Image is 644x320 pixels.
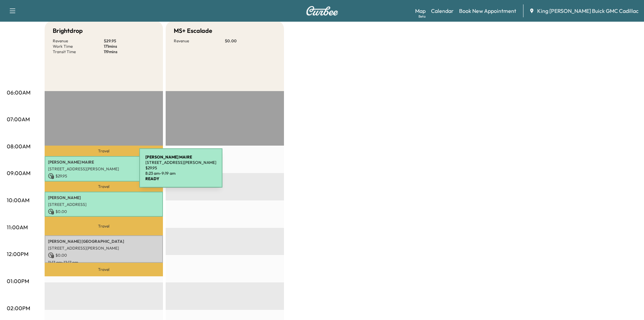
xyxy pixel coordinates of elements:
p: 07:00AM [7,115,30,123]
h5: Brightdrop [53,26,83,36]
p: 8:23 am - 9:19 am [145,171,216,176]
p: 119 mins [104,49,155,55]
p: $ 0.00 [225,38,276,44]
p: 11:17 am - 12:17 pm [48,260,160,265]
p: Work Time [53,44,104,49]
p: 12:00PM [7,250,28,258]
p: [STREET_ADDRESS][PERSON_NAME] [48,166,160,172]
p: 08:00AM [7,142,30,150]
p: 02:00PM [7,304,30,312]
p: 171 mins [104,44,155,49]
p: $ 0.00 [48,252,160,258]
p: Transit Time [53,49,104,55]
p: Travel [45,182,163,192]
a: Calendar [431,7,454,15]
p: 06:00AM [7,88,30,97]
p: [STREET_ADDRESS][PERSON_NAME] [145,160,216,165]
p: 01:00PM [7,277,29,285]
p: Travel [45,217,163,235]
p: 8:23 am - 9:19 am [48,180,160,186]
a: MapBeta [415,7,426,15]
p: 9:41 am - 10:36 am [48,216,160,221]
p: 09:00AM [7,169,30,177]
p: Travel [45,263,163,276]
p: $ 29.95 [48,173,160,179]
img: Curbee Logo [306,6,338,16]
b: [PERSON_NAME] MAIRE [145,154,192,159]
p: [PERSON_NAME] MAIRE [48,159,160,165]
p: [STREET_ADDRESS][PERSON_NAME] [48,246,160,251]
p: $ 29.95 [145,165,216,171]
p: [PERSON_NAME] [GEOGRAPHIC_DATA] [48,239,160,244]
b: READY [145,176,159,181]
h5: MS+ Escalade [174,26,212,36]
p: $ 29.95 [104,38,155,44]
p: Revenue [174,38,225,44]
p: $ 0.00 [48,209,160,215]
a: Book New Appointment [459,7,516,15]
div: Beta [419,14,426,19]
p: 10:00AM [7,196,29,204]
p: [STREET_ADDRESS] [48,202,160,207]
p: [PERSON_NAME] [48,195,160,200]
p: Revenue [53,38,104,44]
p: 11:00AM [7,223,28,231]
p: Travel [45,146,163,156]
span: King [PERSON_NAME] Buick GMC Cadillac [537,7,639,15]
